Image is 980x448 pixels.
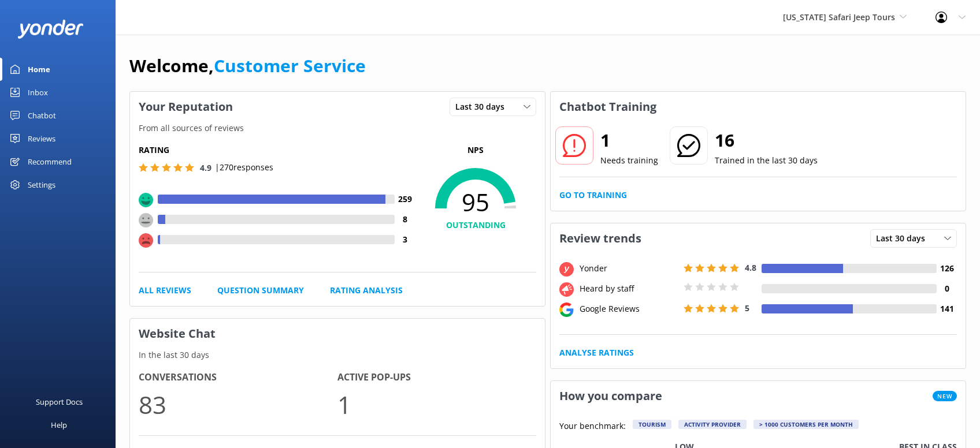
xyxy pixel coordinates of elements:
div: > 1000 customers per month [753,420,859,429]
div: Activity Provider [678,420,747,429]
h4: 3 [395,233,415,246]
a: Rating Analysis [330,284,403,297]
h3: Review trends [551,223,650,253]
span: Last 30 days [876,232,932,245]
div: Support Docs [36,390,83,413]
span: 4.9 [200,162,211,173]
a: All Reviews [139,284,191,297]
span: [US_STATE] Safari Jeep Tours [783,12,895,23]
div: Reviews [28,127,55,150]
p: 1 [337,385,536,424]
h4: 259 [395,193,415,206]
a: Analyse Ratings [559,346,634,359]
h3: Website Chat [130,319,545,349]
h4: 126 [937,262,957,275]
div: Recommend [28,150,72,173]
p: Needs training [600,154,658,167]
p: 83 [139,385,337,424]
div: Yonder [577,262,681,275]
a: Go to Training [559,189,627,201]
span: New [933,391,957,401]
span: 5 [745,303,749,313]
a: Question Summary [217,284,304,297]
p: From all sources of reviews [130,122,545,135]
span: 4.8 [745,262,756,273]
h3: How you compare [551,381,671,411]
div: Help [51,413,67,436]
h4: 141 [937,303,957,315]
h2: 1 [600,126,658,154]
p: Your benchmark: [559,420,626,434]
div: Chatbot [28,104,56,127]
h4: Active Pop-ups [337,370,536,385]
div: Tourism [633,420,671,429]
span: 95 [415,188,536,216]
h4: OUTSTANDING [415,219,536,232]
p: In the last 30 days [130,349,545,361]
div: Heard by staff [577,282,681,295]
h4: 8 [395,213,415,226]
h3: Your Reputation [130,92,242,122]
div: Google Reviews [577,303,681,315]
div: Settings [28,173,55,196]
h1: Welcome, [129,52,366,80]
a: Customer Service [214,54,366,77]
h4: Conversations [139,370,337,385]
h4: 0 [937,282,957,295]
div: Inbox [28,81,48,104]
img: yonder-white-logo.png [17,20,84,39]
p: NPS [415,144,536,156]
h2: 16 [715,126,818,154]
span: Last 30 days [455,100,511,113]
h3: Chatbot Training [551,92,665,122]
div: Home [28,58,50,81]
p: | 270 responses [215,161,273,174]
p: Trained in the last 30 days [715,154,818,167]
h5: Rating [139,144,415,156]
